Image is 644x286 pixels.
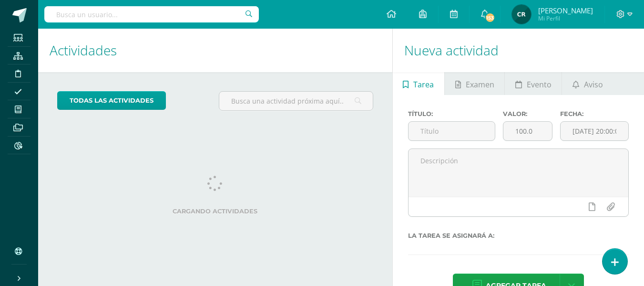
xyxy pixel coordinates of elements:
a: Evento [505,72,562,95]
img: 19436fc6d9716341a8510cf58c6830a2.png [512,5,531,24]
input: Busca una actividad próxima aquí... [219,92,372,110]
span: Tarea [413,73,434,96]
span: Mi Perfil [538,14,593,22]
label: Cargando actividades [57,208,373,215]
input: Busca un usuario... [44,6,259,22]
label: Título: [408,110,496,117]
label: La tarea se asignará a: [408,232,629,239]
a: Examen [445,72,504,95]
span: Aviso [584,73,603,96]
input: Puntos máximos [503,122,552,140]
h1: Actividades [50,29,381,72]
label: Valor: [503,110,552,117]
a: Aviso [562,72,613,95]
span: [PERSON_NAME] [538,6,593,15]
input: Fecha de entrega [561,122,628,140]
span: Examen [466,73,494,96]
a: todas las Actividades [57,91,166,110]
h1: Nueva actividad [404,29,633,72]
span: Evento [527,73,552,96]
span: 153 [485,12,495,23]
a: Tarea [393,72,444,95]
input: Título [409,122,495,140]
label: Fecha: [560,110,629,117]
